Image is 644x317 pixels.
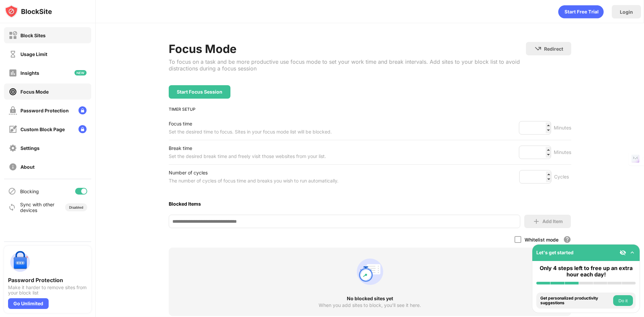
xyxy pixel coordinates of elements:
[8,203,16,211] img: sync-icon.svg
[9,125,17,134] img: customize-block-page-off.svg
[20,108,69,113] div: Password Protection
[169,201,571,207] div: Blocked Items
[8,250,32,274] img: push-password-protection.svg
[20,202,55,213] div: Sync with other devices
[177,89,222,95] div: Start Focus Session
[540,296,611,306] div: Get personalized productivity suggestions
[169,58,526,72] div: To focus on a task and be more productive use focus mode to set your work time and break interval...
[20,164,35,170] div: About
[169,42,526,56] div: Focus Mode
[629,249,636,256] img: omni-setup-toggle.svg
[69,205,83,209] div: Disabled
[536,265,636,278] div: Only 4 steps left to free up an extra hour each day!
[8,285,87,296] div: Make it harder to remove sites from your block list
[5,5,52,18] img: logo-blocksite.svg
[20,126,65,132] div: Custom Block Page
[554,173,571,181] div: Cycles
[8,298,49,309] div: Go Unlimited
[544,46,563,52] div: Redirect
[20,145,40,151] div: Settings
[9,106,17,115] img: password-protection-off.svg
[169,120,332,128] div: Focus time
[554,124,571,132] div: Minutes
[558,5,604,18] div: animation
[9,163,17,171] img: about-off.svg
[20,70,39,76] div: Insights
[20,33,46,38] div: Block Sites
[554,148,571,156] div: Minutes
[20,189,39,194] div: Blocking
[169,296,571,301] div: No blocked sites yet
[74,70,87,75] img: new-icon.svg
[169,107,571,112] div: TIMER SETUP
[354,256,386,288] div: animation
[169,128,332,136] div: Set the desired time to focus. Sites in your focus mode list will be blocked.
[20,51,47,57] div: Usage Limit
[20,89,49,95] div: Focus Mode
[8,187,16,195] img: blocking-icon.svg
[9,31,17,40] img: block-off.svg
[319,303,421,308] div: When you add sites to block, you’ll see it here.
[525,237,558,243] div: Whitelist mode
[169,152,326,160] div: Set the desired break time and freely visit those websites from your list.
[78,106,87,114] img: lock-menu.svg
[620,249,626,256] img: eye-not-visible.svg
[9,50,17,58] img: time-usage-off.svg
[169,144,326,152] div: Break time
[169,169,338,177] div: Number of cycles
[613,295,633,306] button: Do it
[542,219,563,224] div: Add Item
[9,144,17,152] img: settings-off.svg
[169,177,338,185] div: The number of cycles of focus time and breaks you wish to run automatically.
[78,125,87,133] img: lock-menu.svg
[9,88,17,96] img: focus-on.svg
[536,250,574,255] div: Let's get started
[9,69,17,77] img: insights-off.svg
[620,9,633,15] div: Login
[8,277,87,283] div: Password Protection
